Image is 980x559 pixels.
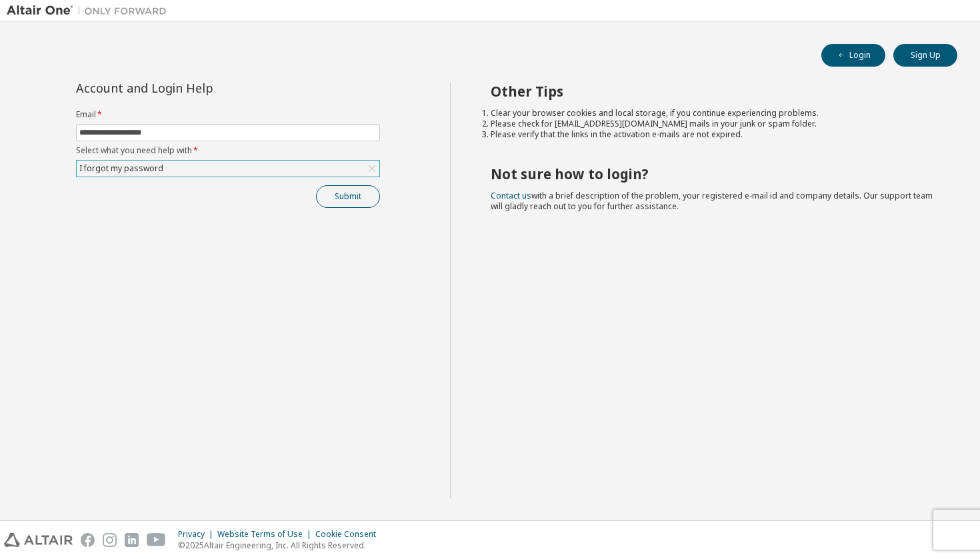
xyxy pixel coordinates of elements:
[491,108,934,119] li: Clear your browser cookies and local storage, if you continue experiencing problems.
[491,129,934,140] li: Please verify that the links in the activation e-mails are not expired.
[103,533,117,547] img: instagram.svg
[76,145,380,156] label: Select what you need help with
[76,83,319,93] div: Account and Login Help
[491,83,934,100] h2: Other Tips
[147,533,166,547] img: youtube.svg
[491,165,934,183] h2: Not sure how to login?
[893,44,957,67] button: Sign Up
[77,161,165,176] div: I forgot my password
[315,529,384,540] div: Cookie Consent
[7,4,173,17] img: Altair One
[178,529,217,540] div: Privacy
[491,190,933,212] span: with a brief description of the problem, your registered e-mail id and company details. Our suppo...
[4,533,73,547] img: altair_logo.svg
[491,190,531,201] a: Contact us
[316,185,380,208] button: Submit
[81,533,95,547] img: facebook.svg
[821,44,885,67] button: Login
[217,529,315,540] div: Website Terms of Use
[77,161,379,177] div: I forgot my password
[125,533,139,547] img: linkedin.svg
[178,540,384,551] p: © 2025 Altair Engineering, Inc. All Rights Reserved.
[491,119,934,129] li: Please check for [EMAIL_ADDRESS][DOMAIN_NAME] mails in your junk or spam folder.
[76,109,380,120] label: Email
